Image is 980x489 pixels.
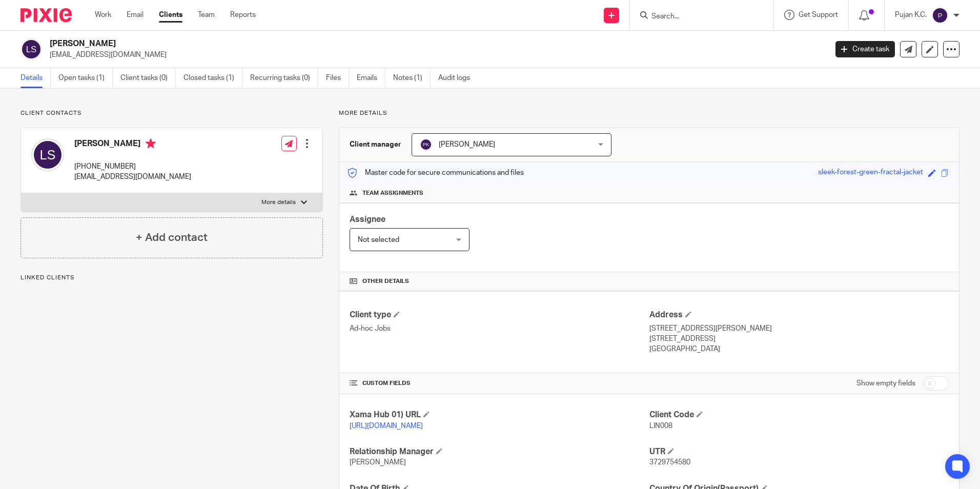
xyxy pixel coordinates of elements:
h2: [PERSON_NAME] [50,38,666,49]
p: [STREET_ADDRESS] [649,334,949,344]
input: Search [650,12,743,22]
h4: Address [649,310,949,320]
a: Create task [835,41,895,57]
span: Other details [362,277,409,286]
a: Audit logs [438,68,478,88]
a: Team [198,10,215,20]
h4: Client type [350,310,649,320]
p: More details [339,109,959,117]
a: [URL][DOMAIN_NAME] [350,422,423,430]
h3: Client manager [350,139,401,150]
span: Assignee [350,215,385,223]
p: Linked clients [21,274,323,282]
span: [PERSON_NAME] [350,459,406,466]
p: Master code for secure communications and files [347,168,524,178]
h4: Client Code [649,410,949,420]
a: Details [21,68,51,88]
span: Team assignments [362,189,423,197]
img: svg%3E [21,38,42,60]
p: Client contacts [21,109,323,117]
span: Get Support [799,11,838,18]
h4: CUSTOM FIELDS [350,379,649,388]
h4: + Add contact [136,230,208,246]
p: [GEOGRAPHIC_DATA] [649,344,949,354]
p: More details [261,198,296,207]
h4: Relationship Manager [350,446,649,457]
a: Open tasks (1) [58,68,113,88]
a: Recurring tasks (0) [250,68,318,88]
a: Closed tasks (1) [183,68,242,88]
span: [PERSON_NAME] [439,141,495,148]
a: Files [326,68,349,88]
i: Primary [146,138,156,149]
p: [EMAIL_ADDRESS][DOMAIN_NAME] [50,50,820,60]
p: [STREET_ADDRESS][PERSON_NAME] [649,323,949,334]
a: Client tasks (0) [120,68,176,88]
h4: UTR [649,446,949,457]
img: Pixie [21,8,72,22]
a: Email [127,10,144,20]
h4: Xama Hub 01) URL [350,410,649,420]
img: svg%3E [420,138,432,151]
img: svg%3E [932,7,948,24]
a: Notes (1) [393,68,431,88]
a: Emails [357,68,385,88]
p: Pujan K.C. [895,10,927,20]
span: 3729754580 [649,459,690,466]
a: Reports [230,10,256,20]
h4: [PERSON_NAME] [74,138,191,151]
span: LIN008 [649,422,672,430]
p: [PHONE_NUMBER] [74,161,191,172]
a: Clients [159,10,182,20]
a: Work [95,10,111,20]
span: Not selected [358,236,399,243]
div: sleek-forest-green-fractal-jacket [818,167,923,179]
p: Ad-hoc Jobs [350,323,649,334]
img: svg%3E [31,138,64,171]
label: Show empty fields [856,378,915,389]
p: [EMAIL_ADDRESS][DOMAIN_NAME] [74,172,191,182]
